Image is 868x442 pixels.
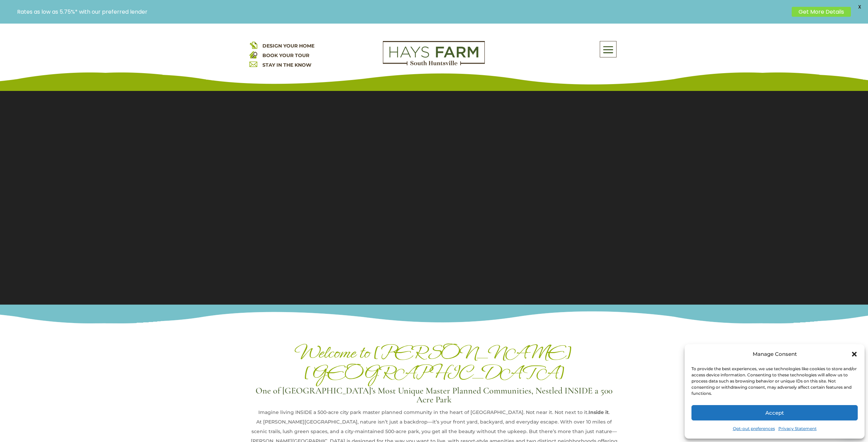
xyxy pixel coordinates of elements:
strong: Inside it [588,409,609,415]
a: DESIGN YOUR HOME [262,43,314,49]
h3: One of [GEOGRAPHIC_DATA]’s Most Unique Master Planned Communities, Nestled INSIDE a 500 Acre Park [249,386,619,407]
h1: Welcome to [PERSON_NAME][GEOGRAPHIC_DATA] [249,343,619,386]
a: Privacy Statement [778,424,817,433]
a: STAY IN THE KNOW [262,62,311,68]
a: hays farm homes huntsville development [383,61,485,67]
a: Opt-out preferences [733,424,775,433]
span: X [854,2,865,12]
div: Close dialog [851,351,858,358]
div: Imagine living INSIDE a 500-acre city park master planned community in the heart of [GEOGRAPHIC_D... [249,407,619,417]
div: Manage Consent [753,349,797,359]
img: book your home tour [249,51,257,58]
a: BOOK YOUR TOUR [262,52,309,58]
a: Get More Details [792,7,851,17]
p: Rates as low as 5.75%* with our preferred lender [17,9,788,15]
img: Logo [383,41,485,66]
button: Accept [691,405,858,420]
img: design your home [249,41,257,49]
div: To provide the best experiences, we use technologies like cookies to store and/or access device i... [691,366,857,397]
